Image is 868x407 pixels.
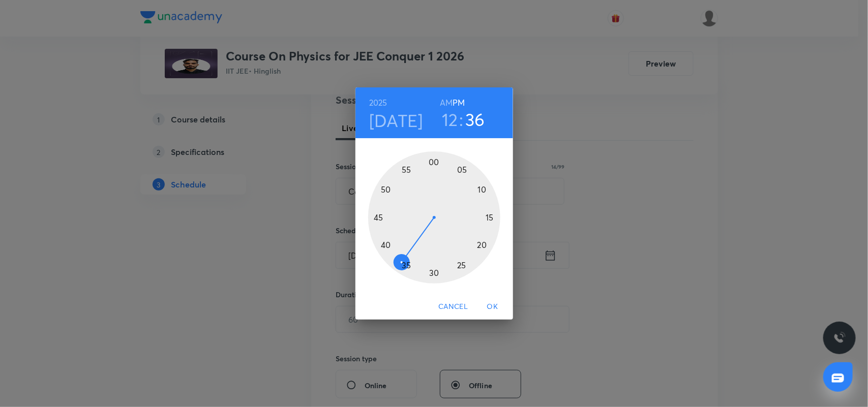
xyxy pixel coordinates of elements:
[440,96,453,110] button: AM
[465,109,485,130] button: 36
[369,96,387,110] button: 2025
[434,297,472,316] button: Cancel
[442,109,458,130] button: 12
[438,300,468,313] span: Cancel
[481,300,505,313] span: OK
[476,297,509,316] button: OK
[459,109,463,130] h3: :
[453,96,465,110] button: PM
[369,110,423,131] button: [DATE]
